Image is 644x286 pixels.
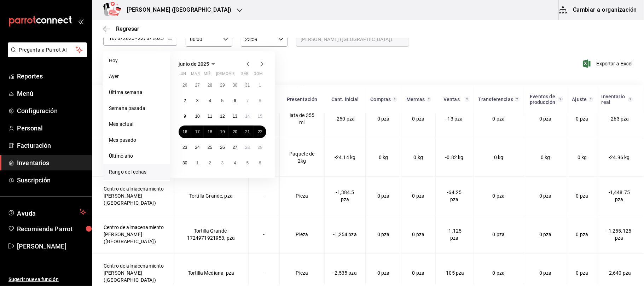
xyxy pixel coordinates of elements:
span: Reportes [17,71,86,81]
span: -2,640 pza [608,270,631,276]
span: 0 kg [541,154,550,160]
span: Personal [17,123,86,133]
span: junio de 2025 [179,61,209,67]
li: Última semana [103,84,170,100]
button: 24 de junio de 2025 [191,141,203,154]
li: Rango de fechas [103,164,170,180]
button: 20 de junio de 2025 [229,126,241,138]
button: 28 de mayo de 2025 [204,79,216,92]
span: 0 pza [539,193,552,199]
abbr: domingo [254,71,263,79]
button: 7 de junio de 2025 [241,94,254,107]
span: 0 pza [576,232,588,237]
td: Pieza [279,215,324,254]
abbr: 20 de junio de 2025 [233,129,237,134]
span: Facturación [17,141,86,150]
abbr: 15 de junio de 2025 [258,114,262,119]
span: [PERSON_NAME] [17,241,86,251]
abbr: 10 de junio de 2025 [195,114,199,119]
abbr: 5 de junio de 2025 [221,98,224,103]
button: 5 de junio de 2025 [216,94,228,107]
abbr: 28 de mayo de 2025 [208,83,212,88]
span: -2,535 pza [333,270,357,276]
abbr: 22 de junio de 2025 [258,129,262,134]
abbr: 4 de julio de 2025 [234,160,236,165]
button: 13 de junio de 2025 [229,110,241,123]
span: 0 pza [412,193,425,199]
abbr: jueves [216,71,258,79]
span: / [121,35,123,41]
span: -250 pza [335,116,355,122]
input: Month [117,35,121,41]
td: Centro de almacenamiento [PERSON_NAME] ([GEOGRAPHIC_DATA]) [92,138,174,177]
abbr: 31 de mayo de 2025 [245,83,250,88]
a: Pregunta a Parrot AI [5,51,87,59]
button: 26 de mayo de 2025 [179,79,191,92]
abbr: 29 de mayo de 2025 [220,83,225,88]
span: 0 kg [414,154,423,160]
abbr: 24 de junio de 2025 [195,145,199,150]
button: 17 de junio de 2025 [191,126,203,138]
button: 9 de junio de 2025 [179,110,191,123]
button: 25 de junio de 2025 [204,141,216,154]
span: Exportar a Excel [584,59,633,68]
span: 0 pza [576,116,588,122]
abbr: sábado [241,71,249,79]
svg: Total de presentación del insumo comprado en el rango de fechas seleccionado. [393,97,397,102]
abbr: 3 de julio de 2025 [221,160,224,165]
td: Centro de almacenamiento [PERSON_NAME] ([GEOGRAPHIC_DATA]) [92,215,174,254]
abbr: 26 de mayo de 2025 [182,83,187,88]
td: lata de 355 ml [279,100,324,138]
abbr: 19 de junio de 2025 [220,129,225,134]
div: Transferencias [478,97,514,102]
span: 0 kg [578,154,587,160]
div: Ajuste [572,97,588,102]
span: Regresar [116,25,139,32]
abbr: 1 de junio de 2025 [259,83,261,88]
input: Year [152,35,164,41]
div: Cant. inicial [329,97,361,102]
abbr: 7 de junio de 2025 [246,98,249,103]
abbr: lunes [179,71,186,79]
abbr: 29 de junio de 2025 [258,145,262,150]
button: 28 de junio de 2025 [241,141,254,154]
span: -1.125 pza [447,228,462,241]
span: -24.14 kg [335,154,355,160]
button: 11 de junio de 2025 [204,110,216,123]
span: Pregunta a Parrot AI [19,46,76,54]
span: 0 pza [539,232,552,237]
span: -1,255.125 pza [607,228,632,241]
button: Regresar [103,25,139,32]
input: Year [123,35,135,41]
abbr: 1 de julio de 2025 [196,160,199,165]
span: Suscripción [17,175,86,185]
span: Recomienda Parrot [17,224,86,234]
span: -263 pza [609,116,629,122]
abbr: 14 de junio de 2025 [245,114,250,119]
span: 0 pza [412,116,425,122]
button: 2 de junio de 2025 [179,94,191,107]
abbr: 8 de junio de 2025 [259,98,261,103]
button: 23 de junio de 2025 [179,141,191,154]
li: Hoy [103,53,170,69]
svg: Total de presentación del insumo utilizado en eventos de producción en el rango de fechas selecci... [558,97,563,102]
li: Semana pasada [103,100,170,116]
span: 0 pza [539,270,552,276]
button: 14 de junio de 2025 [241,110,254,123]
abbr: 27 de mayo de 2025 [195,83,199,88]
abbr: 4 de junio de 2025 [209,98,211,103]
button: 15 de junio de 2025 [254,110,266,123]
span: 0 pza [377,270,390,276]
button: 27 de junio de 2025 [229,141,241,154]
abbr: martes [191,71,199,79]
button: 18 de junio de 2025 [204,126,216,138]
abbr: 26 de junio de 2025 [220,145,225,150]
li: Mes pasado [103,132,170,148]
td: - [248,215,279,254]
button: 2 de julio de 2025 [204,157,216,169]
div: Inventario real [602,94,627,105]
abbr: 6 de julio de 2025 [259,160,261,165]
td: - [248,177,279,215]
span: 0 pza [493,270,505,276]
span: 0 kg [379,154,388,160]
